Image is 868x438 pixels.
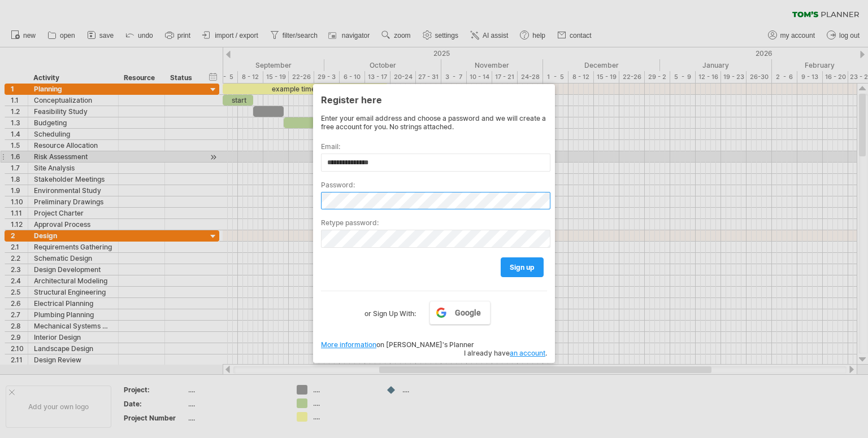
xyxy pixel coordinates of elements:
a: More information [321,340,376,349]
label: Retype password: [321,218,547,227]
div: Register here [321,89,547,109]
span: sign up [510,263,535,271]
a: Google [429,301,491,325]
a: sign up [501,257,544,277]
span: I already have . [464,349,547,357]
label: Email: [321,142,547,151]
label: Password: [321,181,547,189]
a: an account [510,349,545,357]
label: or Sign Up With: [364,301,416,320]
span: on [PERSON_NAME]'s Planner [321,340,474,349]
span: Google [455,308,481,317]
div: Enter your email address and choose a password and we will create a free account for you. No stri... [321,114,547,131]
